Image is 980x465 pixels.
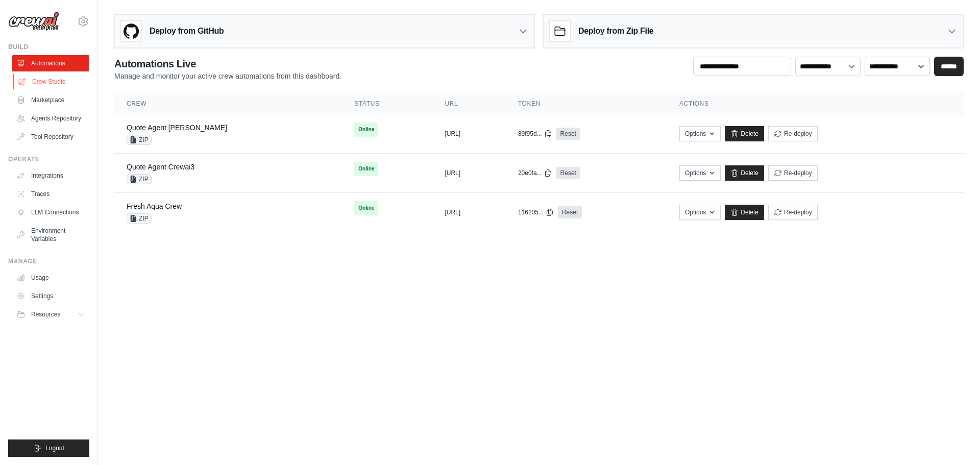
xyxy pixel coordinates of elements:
[13,74,90,90] a: Crew Studio
[12,186,89,202] a: Traces
[354,162,378,176] span: Online
[518,130,552,138] button: 89f95d...
[432,93,505,114] th: URL
[12,288,89,304] a: Settings
[725,126,764,141] a: Delete
[12,92,89,108] a: Marketplace
[12,167,89,184] a: Integrations
[8,12,59,31] img: Logo
[127,124,227,132] a: Quote Agent [PERSON_NAME]
[114,71,341,81] p: Manage and monitor your active crew automations from this dashboard.
[8,43,89,51] div: Build
[768,165,818,181] button: Re-deploy
[121,21,141,41] img: GitHub Logo
[679,165,721,181] button: Options
[518,169,552,177] button: 20e0fa...
[679,126,721,141] button: Options
[150,25,224,37] h3: Deploy from GitHub
[506,93,667,114] th: Token
[12,223,89,247] a: Environment Variables
[12,55,89,71] a: Automations
[725,205,764,220] a: Delete
[8,439,89,457] button: Logout
[768,205,818,220] button: Re-deploy
[679,205,721,220] button: Options
[556,167,580,179] a: Reset
[12,110,89,127] a: Agents Repository
[127,135,152,145] span: ZIP
[127,202,182,210] a: Fresh Aqua Crew
[354,123,378,137] span: Online
[127,213,152,224] span: ZIP
[127,163,194,171] a: Quote Agent Crewai3
[8,155,89,163] div: Operate
[12,204,89,221] a: LLM Connections
[8,257,89,265] div: Manage
[342,93,432,114] th: Status
[127,174,152,184] span: ZIP
[725,165,764,181] a: Delete
[12,270,89,286] a: Usage
[45,444,64,452] span: Logout
[31,310,60,319] span: Resources
[114,93,342,114] th: Crew
[558,206,582,218] a: Reset
[12,129,89,145] a: Tool Repository
[768,126,818,141] button: Re-deploy
[578,25,653,37] h3: Deploy from Zip File
[556,128,580,140] a: Reset
[12,306,89,323] button: Resources
[518,208,554,216] button: 116205...
[667,93,964,114] th: Actions
[354,201,378,215] span: Online
[114,57,341,71] h2: Automations Live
